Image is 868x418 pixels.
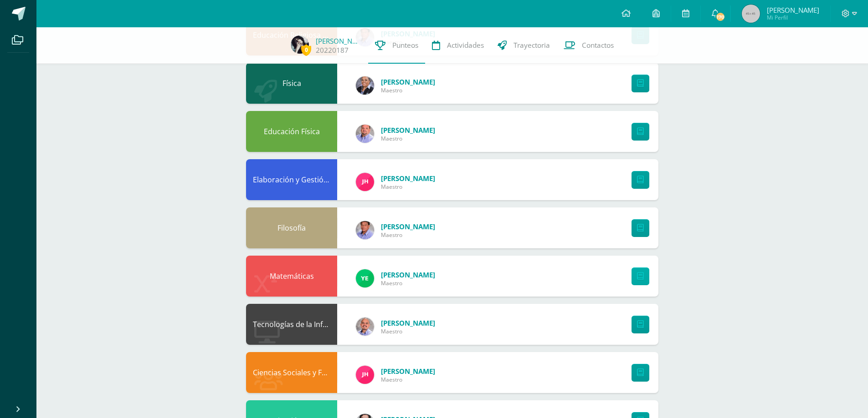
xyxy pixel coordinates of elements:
img: 6c58b5a751619099581147680274b29f.png [356,125,374,143]
span: 0 [301,44,311,55]
div: Ciencias Sociales y Formación Ciudadana [246,352,337,393]
span: Trayectoria [514,40,550,50]
div: Matemáticas [246,256,337,297]
div: Filosofía [246,207,337,248]
img: 3f99dc8a7d7976e2e7dde9168a8ff500.png [356,221,374,239]
div: Educación Física [246,111,337,152]
span: Actividades [447,40,484,50]
span: Maestro [381,327,435,335]
span: Maestro [381,135,435,142]
span: Maestro [381,376,435,383]
img: fd93c6619258ae32e8e829e8701697bb.png [356,269,374,287]
span: [PERSON_NAME] [381,270,435,279]
a: [PERSON_NAME] [316,36,361,45]
span: Contactos [582,40,614,50]
span: Maestro [381,86,435,94]
span: [PERSON_NAME] [381,318,435,327]
div: Física [246,63,337,104]
span: [PERSON_NAME] [381,222,435,231]
span: Punteos [392,40,418,50]
span: Mi Perfil [767,14,819,21]
img: bd0b3bf7d2651180b8b8f3b989d62735.png [291,35,309,54]
img: f4ddca51a09d81af1cee46ad6847c426.png [356,317,374,336]
span: [PERSON_NAME] [381,126,435,135]
span: Maestro [381,279,435,287]
img: 9ad395a2b3278756a684ab4cb00aaf35.png [356,366,374,384]
span: [PERSON_NAME] [381,367,435,376]
img: 45x45 [742,5,760,23]
div: Elaboración y Gestión de Proyectos [246,159,337,200]
span: Maestro [381,231,435,239]
a: Trayectoria [491,27,557,64]
div: Tecnologías de la Información y la Comunicación [246,304,337,345]
span: [PERSON_NAME] [381,174,435,183]
a: Punteos [368,27,425,64]
span: 170 [715,12,725,22]
img: 9ad395a2b3278756a684ab4cb00aaf35.png [356,173,374,191]
img: 9e49cc04fe5cda7a3ba5b17913702b06.png [356,76,374,95]
span: [PERSON_NAME] [767,5,819,15]
a: Actividades [425,27,491,64]
a: Contactos [557,27,621,64]
span: Maestro [381,183,435,191]
span: [PERSON_NAME] [381,77,435,86]
a: 20220187 [316,45,349,55]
